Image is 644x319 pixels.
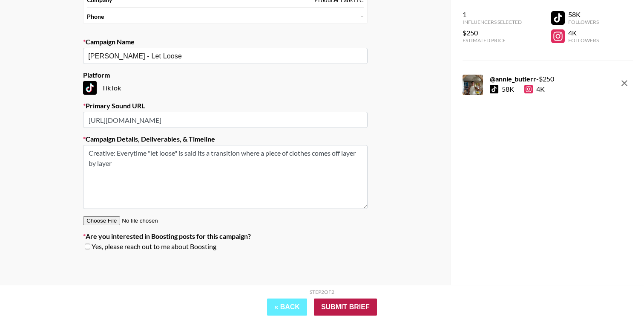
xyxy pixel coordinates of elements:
div: 58K [568,10,599,19]
div: – [360,13,364,20]
div: 58K [502,85,514,93]
button: remove [616,75,633,92]
label: Platform [83,71,368,79]
strong: Phone [87,13,104,20]
input: Old Town Road - Lil Nas X + Billy Ray Cyrus [88,51,351,61]
label: Are you interested in Boosting posts for this campaign? [83,232,368,241]
div: Followers [568,37,599,43]
div: 1 [463,10,522,19]
button: « Back [267,299,307,316]
iframe: Drift Widget Chat Controller [601,276,634,309]
div: Estimated Price [463,37,522,43]
div: Step 2 of 2 [310,289,334,295]
strong: @ annie_butlerr [490,75,536,83]
label: Campaign Name [83,38,368,46]
img: TikTok [83,81,97,95]
label: Campaign Details, Deliverables, & Timeline [83,135,368,143]
div: TikTok [83,81,368,95]
div: 4K [568,29,599,37]
div: Influencers Selected [463,19,522,25]
div: Followers [568,19,599,25]
input: https://www.tiktok.com/music/Old-Town-Road-6683330941219244813 [83,112,368,128]
label: Primary Sound URL [83,101,368,110]
input: Submit Brief [314,299,377,316]
div: - $ 250 [490,75,554,83]
div: 4K [524,85,545,93]
div: $250 [463,29,522,37]
span: Yes, please reach out to me about Boosting [92,242,216,251]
